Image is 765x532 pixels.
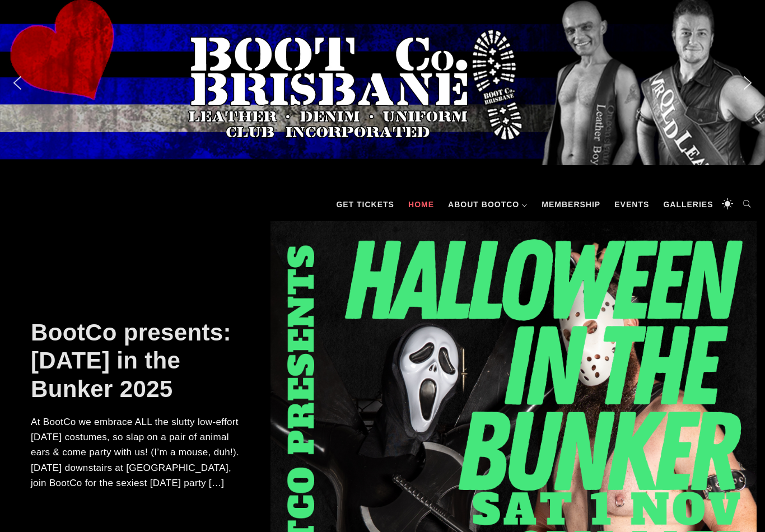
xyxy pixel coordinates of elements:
[330,188,400,221] a: GET TICKETS
[442,188,533,221] a: About BootCo
[31,319,231,402] a: BootCo presents: [DATE] in the Bunker 2025
[536,188,606,221] a: Membership
[609,188,655,221] a: Events
[739,74,757,92] img: next arrow
[657,188,719,221] a: Galleries
[8,74,26,92] img: previous arrow
[31,414,248,491] p: At BootCo we embrace ALL the slutty low-effort [DATE] costumes, so slap on a pair of animal ears ...
[403,188,440,221] a: Home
